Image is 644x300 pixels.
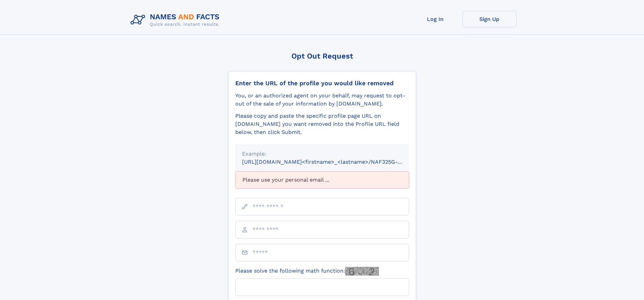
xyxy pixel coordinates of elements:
small: [URL][DOMAIN_NAME]<firstname>_<lastname>/NAF325G-xxxxxxxx [242,159,422,165]
a: Sign Up [462,11,517,27]
div: Enter the URL of the profile you would like removed [235,79,409,87]
div: Example: [242,150,402,158]
label: Please solve the following math function: [235,267,379,276]
div: Please use your personal email ... [235,171,409,188]
img: Logo Names and Facts [128,11,225,29]
div: You, or an authorized agent on your behalf, may request to opt-out of the sale of your informatio... [235,92,409,108]
div: Opt Out Request [228,52,416,60]
a: Log In [408,11,462,27]
div: Please copy and paste the specific profile page URL on [DOMAIN_NAME] you want removed into the Pr... [235,112,409,136]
